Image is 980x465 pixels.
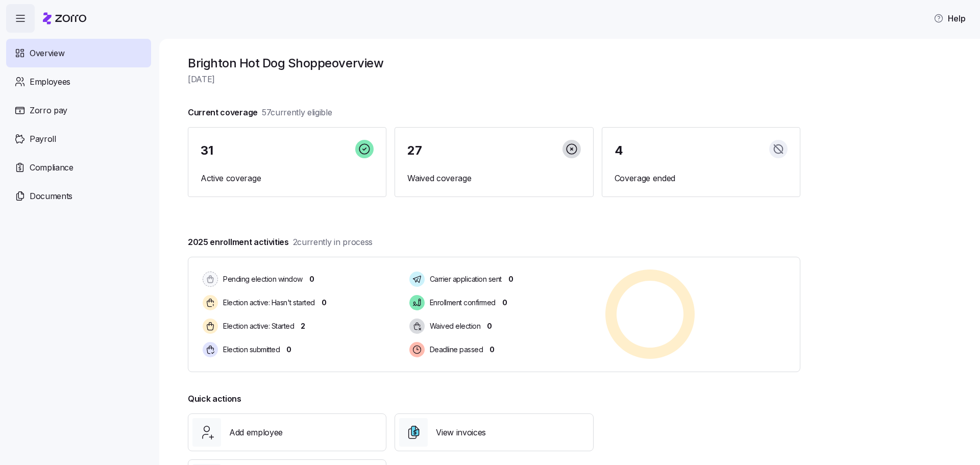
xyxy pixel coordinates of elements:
[489,345,495,355] span: 0
[30,190,72,203] span: Documents
[6,182,151,210] a: Documents
[220,298,315,308] span: Election active: Hasn't started
[322,298,327,308] span: 0
[188,73,800,86] span: [DATE]
[309,274,314,284] span: 0
[934,12,966,25] span: Help
[30,161,73,174] span: Compliance
[6,67,151,96] a: Employees
[188,55,800,71] h1: Brighton Hot Dog Shoppe overview
[487,321,492,331] span: 0
[615,172,788,185] span: Coverage ended
[30,133,56,145] span: Payroll
[30,47,64,60] span: Overview
[6,125,151,153] a: Payroll
[30,104,67,117] span: Zorro pay
[201,144,213,157] span: 31
[220,321,294,331] span: Election active: Started
[220,345,280,355] span: Election submitted
[301,321,305,331] span: 2
[262,106,332,119] span: 57 currently eligible
[6,39,151,67] a: Overview
[188,393,241,405] span: Quick actions
[30,76,70,88] span: Employees
[615,144,623,157] span: 4
[201,172,374,185] span: Active coverage
[502,298,507,308] span: 0
[427,298,496,308] span: Enrollment confirmed
[427,345,483,355] span: Deadline passed
[925,8,974,29] button: Help
[436,426,486,439] span: View invoices
[286,345,291,355] span: 0
[188,106,332,119] span: Current coverage
[427,321,481,331] span: Waived election
[407,172,580,185] span: Waived coverage
[508,274,513,284] span: 0
[6,96,151,125] a: Zorro pay
[188,236,373,249] span: 2025 enrollment activities
[427,274,502,284] span: Carrier application sent
[293,236,373,249] span: 2 currently in process
[229,426,283,439] span: Add employee
[6,153,151,182] a: Compliance
[407,144,422,157] span: 27
[220,274,303,284] span: Pending election window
